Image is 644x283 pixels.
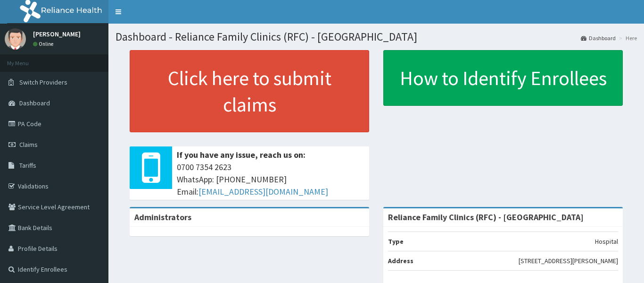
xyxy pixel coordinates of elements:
[617,34,637,42] li: Here
[130,50,369,132] a: Click here to submit claims
[388,212,584,223] strong: Reliance Family Clinics (RFC) - [GEOGRAPHIC_DATA]
[19,161,36,170] span: Tariffs
[388,237,404,246] b: Type
[116,31,637,43] h1: Dashboard - Reliance Family Clinics (RFC) - [GEOGRAPHIC_DATA]
[134,212,191,223] b: Administrators
[33,41,56,47] a: Online
[5,28,26,50] img: User Image
[177,161,364,197] span: 0700 7354 2623 WhatsApp: [PHONE_NUMBER] Email:
[388,257,413,265] b: Address
[177,149,305,160] b: If you have any issue, reach us on:
[33,31,81,37] p: [PERSON_NAME]
[519,256,618,266] p: [STREET_ADDRESS][PERSON_NAME]
[383,50,623,106] a: How to Identify Enrollees
[581,34,616,42] a: Dashboard
[198,186,328,197] a: [EMAIL_ADDRESS][DOMAIN_NAME]
[19,99,50,107] span: Dashboard
[19,140,38,149] span: Claims
[595,237,618,246] p: Hospital
[19,78,67,86] span: Switch Providers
